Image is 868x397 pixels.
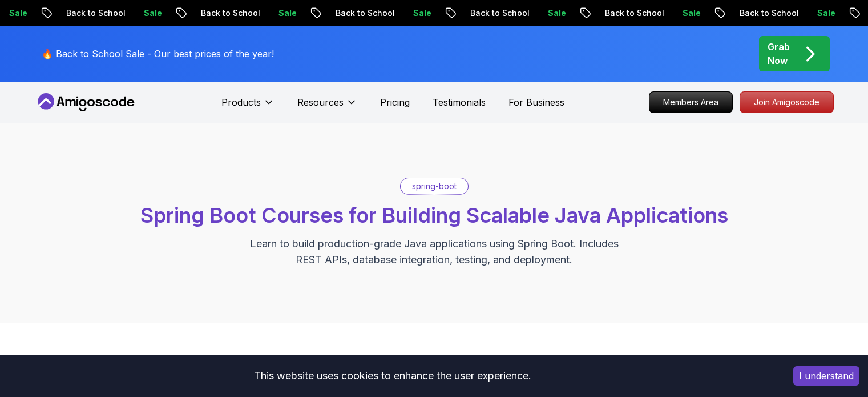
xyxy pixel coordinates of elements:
[596,7,673,19] p: Back to School
[404,7,441,19] p: Sale
[808,7,845,19] p: Sale
[412,181,457,192] p: spring-boot
[673,7,710,19] p: Sale
[9,363,776,388] div: This website uses cookies to enhance the user experience.
[326,7,404,19] p: Back to School
[221,95,274,118] button: Products
[297,95,357,118] button: Resources
[192,7,269,19] p: Back to School
[42,47,274,61] p: 🔥 Back to School Sale - Our best prices of the year!
[740,92,833,113] p: Join Amigoscode
[730,7,808,19] p: Back to School
[793,366,859,386] button: Accept cookies
[297,95,344,109] p: Resources
[243,236,626,268] p: Learn to build production-grade Java applications using Spring Boot. Includes REST APIs, database...
[508,95,564,109] a: For Business
[57,7,135,19] p: Back to School
[768,40,790,67] p: Grab Now
[269,7,306,19] p: Sale
[649,92,732,113] p: Members Area
[135,7,171,19] p: Sale
[461,7,539,19] p: Back to School
[740,91,834,113] a: Join Amigoscode
[433,95,486,109] a: Testimonials
[221,95,261,109] p: Products
[380,95,410,109] a: Pricing
[539,7,575,19] p: Sale
[140,203,728,228] span: Spring Boot Courses for Building Scalable Java Applications
[649,91,733,113] a: Members Area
